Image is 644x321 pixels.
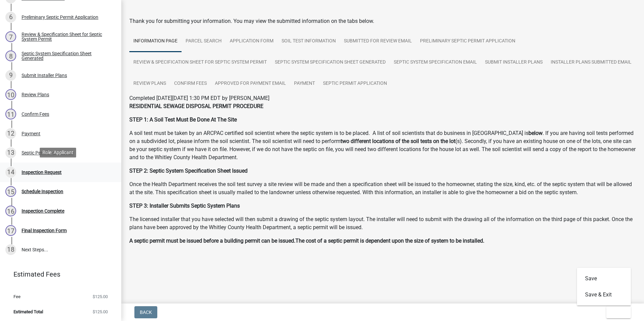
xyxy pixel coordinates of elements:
[22,131,40,136] div: Payment
[93,310,108,314] span: $125.00
[319,73,391,95] a: Septic Permit Application
[93,294,108,299] span: $125.00
[129,180,636,197] p: Once the Health Department receives the soil test survey a site review will be made and then a sp...
[390,52,481,73] a: Septic System Specification Email
[129,238,484,244] strong: A septic permit must be issued before a building permit can be issued.The cost of a septic permit...
[22,228,67,233] div: Final Inspection Form
[5,147,16,158] div: 13
[13,294,21,299] span: Fee
[577,271,631,287] button: Save
[290,73,319,95] a: Payment
[129,168,248,174] strong: STEP 2: Septic System Specification Sheet Issued
[5,244,16,255] div: 18
[140,310,152,315] span: Back
[22,170,62,175] div: Inspection Request
[22,112,49,116] div: Confirm Fees
[182,31,226,52] a: Parcel search
[340,31,416,52] a: Submitted for Review Email
[5,50,16,61] div: 8
[5,186,16,197] div: 15
[129,215,636,231] p: The licensed installer that you have selected will then submit a drawing of the septic system lay...
[13,310,43,314] span: Estimated Total
[22,32,110,41] div: Review & Specification Sheet for Septic System Permit
[5,267,110,281] a: Estimated Fees
[129,95,269,101] span: Completed [DATE][DATE] 1:30 PM EDT by [PERSON_NAME]
[129,203,240,209] strong: STEP 3: Installer Submits Septic System Plans
[170,73,211,95] a: Confirm Fees
[134,306,157,318] button: Back
[129,103,263,109] strong: RESIDENTIAL SEWAGE DISPOSAL PERMIT PROCEDURE
[129,116,237,123] strong: STEP 1: A Soil Test Must Be Done At The Site
[22,73,67,78] div: Submit Installer Plans
[211,73,290,95] a: Approved for Payment Email
[481,52,547,73] a: Submit Installer Plans
[577,268,631,306] div: Exit
[271,52,390,73] a: Septic System Specification Sheet Generated
[22,92,49,97] div: Review Plans
[5,167,16,178] div: 14
[129,129,636,162] p: A soil test must be taken by an ARCPAC certified soil scientist where the septic system is to be ...
[226,31,278,52] a: Application Form
[129,17,636,25] div: Thank you for submitting your information. You may view the submitted information on the tabs below.
[577,287,631,303] button: Save & Exit
[40,148,76,157] div: Role: Applicant
[22,51,110,61] div: Septic System Specification Sheet Generated
[606,306,631,318] button: Exit
[22,150,74,155] div: Septic Permit Application
[22,189,63,194] div: Schedule Inspection
[5,109,16,119] div: 11
[22,209,64,213] div: Inspection Complete
[129,73,170,95] a: Review Plans
[278,31,340,52] a: Soil Test Information
[5,89,16,100] div: 10
[547,52,636,73] a: Installer Plans Submitted Email
[5,206,16,216] div: 16
[612,310,621,315] span: Exit
[5,12,16,23] div: 6
[416,31,519,52] a: Preliminary Septic Permit Application
[5,31,16,42] div: 7
[341,138,455,144] strong: two different locations of the soil tests on the lot
[5,128,16,139] div: 12
[5,70,16,81] div: 9
[5,225,16,236] div: 17
[129,31,182,52] a: Information Page
[129,52,271,73] a: Review & Specification Sheet for Septic System Permit
[22,15,98,20] div: Preliminary Septic Permit Application
[528,130,543,136] strong: below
